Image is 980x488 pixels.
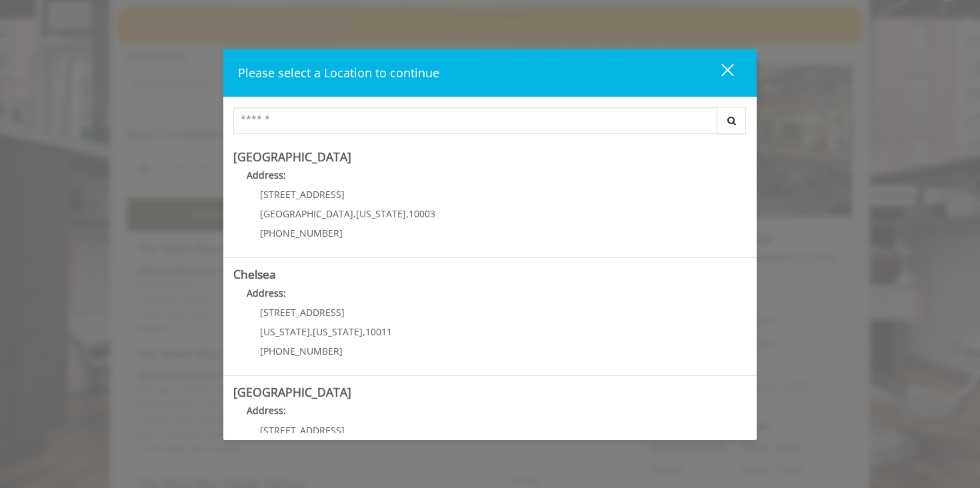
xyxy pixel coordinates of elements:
[313,325,363,338] span: [US_STATE]
[260,424,345,437] span: [STREET_ADDRESS]
[724,116,739,125] i: Search button
[233,266,276,282] b: Chelsea
[247,404,286,417] b: Address:
[233,384,351,400] b: [GEOGRAPHIC_DATA]
[260,325,310,338] span: [US_STATE]
[233,107,747,141] div: Center Select
[363,325,365,338] span: ,
[260,345,343,357] span: [PHONE_NUMBER]
[238,65,439,81] span: Please select a Location to continue
[247,287,286,299] b: Address:
[233,149,351,165] b: [GEOGRAPHIC_DATA]
[697,59,742,87] button: close dialog
[260,188,345,201] span: [STREET_ADDRESS]
[260,227,343,239] span: [PHONE_NUMBER]
[406,207,409,220] span: ,
[260,306,345,319] span: [STREET_ADDRESS]
[409,207,435,220] span: 10003
[356,207,406,220] span: [US_STATE]
[310,325,313,338] span: ,
[365,325,392,338] span: 10011
[353,207,356,220] span: ,
[260,207,353,220] span: [GEOGRAPHIC_DATA]
[706,63,733,83] div: close dialog
[233,107,717,134] input: Search Center
[247,169,286,181] b: Address:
